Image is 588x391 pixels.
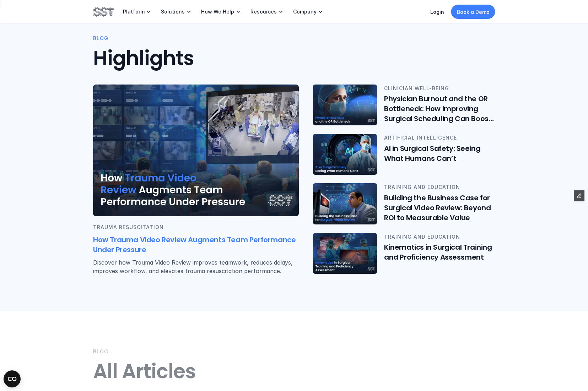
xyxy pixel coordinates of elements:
button: Edit Framer Content [574,190,584,201]
h6: How Trauma Video Review Augments Team Performance Under Pressure [93,235,299,255]
a: A group of trauma staff watching a video review in a classroom settingTRAUMA RESUSCITATIONHow Tra... [93,85,299,282]
a: Book a Demo [451,5,495,19]
a: Operating room staff looking at kinnematics dataTRAINING AND EDUCATIONKinematics in Surgical Trai... [313,233,495,274]
h2: Highlights [93,47,495,70]
p: Book a Demo [457,8,490,16]
a: Nurse in scrub cap and mask. A clock in the background.CLINICIAN WELL-BEINGPhysician Burnout and ... [313,85,495,125]
img: Nurse in scrub cap and mask. A clock in the background. [313,85,377,125]
p: TRAUMA RESUSCITATION [93,223,299,231]
p: TRAINING AND EDUCATION [384,184,495,191]
p: Company [293,9,317,15]
img: A group of trauma staff watching a video review in a classroom setting [93,85,299,216]
h2: All Articles [93,360,495,384]
img: Caucasian male doctor in scrubs looking at the camera. Surgical imagery in the background. [313,134,377,175]
h6: AI in Surgical Safety: Seeing What Humans Can’t [384,143,495,163]
p: Resources [250,9,277,15]
img: SST logo [93,6,114,18]
h6: Building the Business Case for Surgical Video Review: Beyond ROI to Measurable Value [384,193,495,223]
a: Caucasian male doctor in scrubs looking at the camera. Surgical imagery in the background.ARTIFIC... [313,134,495,175]
p: Solutions [161,9,185,15]
img: Operating room staff looking at kinnematics data [313,233,377,274]
p: BLOG [93,348,108,355]
img: A physician looking at Black Box Platform data on a desktop computer [313,184,377,224]
p: BLOG [93,34,108,42]
a: Login [430,9,444,15]
p: How We Help [201,9,234,15]
p: Discover how Trauma Video Review improves teamwork, reduces delays, improves workflow, and elevat... [93,259,299,276]
h6: Kinematics in Surgical Training and Proficiency Assessment [384,242,495,262]
button: Open CMP widget [4,370,21,387]
p: ARTIFICIAL INTELLIGENCE [384,134,495,142]
p: TRAINING AND EDUCATION [384,233,495,241]
p: CLINICIAN WELL-BEING [384,85,495,92]
h6: Physician Burnout and the OR Bottleneck: How Improving Surgical Scheduling Can Boost Capacity and... [384,94,495,124]
a: A physician looking at Black Box Platform data on a desktop computerTRAINING AND EDUCATIONBuildin... [313,184,495,224]
p: Platform [123,9,145,15]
